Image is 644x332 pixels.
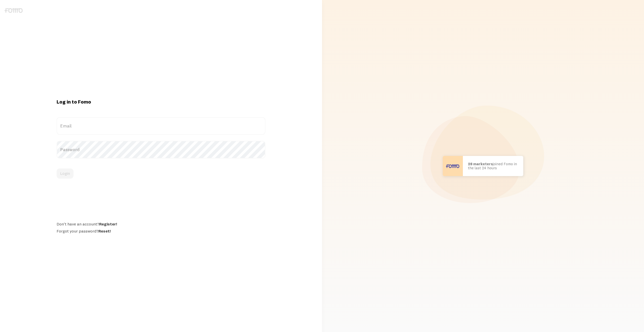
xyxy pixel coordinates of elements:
div: Don't have an account? [57,221,265,226]
h1: Log in to Fomo [57,98,265,105]
b: 28 marketers [468,161,493,166]
p: joined Fomo in the last 24 hours [468,162,518,170]
label: Email [57,117,265,135]
a: Reset! [98,228,111,234]
div: Forgot your password? [57,228,265,234]
img: fomo-logo-gray-b99e0e8ada9f9040e2984d0d95b3b12da0074ffd48d1e5cb62ac37fc77b0b268.svg [5,8,23,13]
a: Register! [99,221,117,226]
img: User avatar [443,156,463,176]
label: Password [57,141,265,158]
